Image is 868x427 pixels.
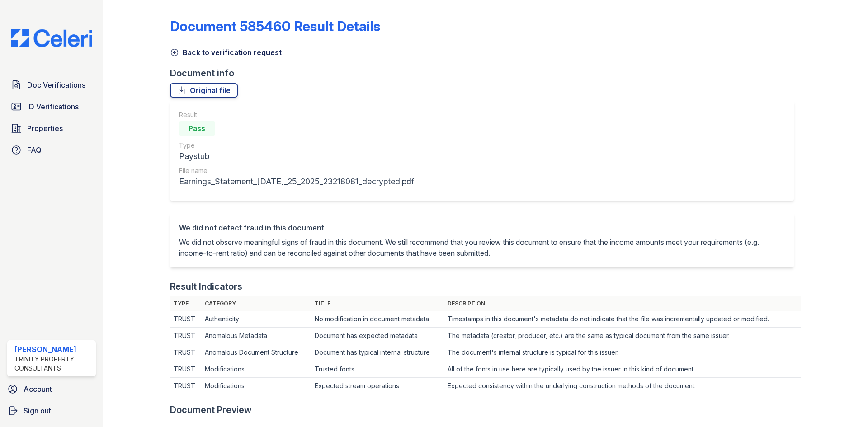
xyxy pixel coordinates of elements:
th: Category [201,296,311,311]
td: Authenticity [201,311,311,328]
a: Original file [170,83,238,98]
a: Back to verification request [170,47,282,58]
td: Anomalous Document Structure [201,344,311,361]
img: CE_Logo_Blue-a8612792a0a2168367f1c8372b55b34899dd931a85d93a1a3d3e32e68fde9ad4.png [4,29,99,47]
div: Trinity Property Consultants [14,355,92,373]
th: Title [311,296,444,311]
td: TRUST [170,311,202,328]
div: [PERSON_NAME] [14,344,92,355]
td: Modifications [201,361,311,378]
div: File name [179,166,410,175]
p: We did not observe meaningful signs of fraud in this document. We still recommend that you review... [179,237,785,258]
span: Account [24,384,52,394]
span: Sign out [24,405,51,416]
td: No modification in document metadata [311,311,444,328]
td: Document has typical internal structure [311,344,444,361]
div: Type [179,141,410,150]
td: Modifications [201,378,311,394]
div: Result [179,110,410,119]
td: All of the fonts in use here are typically used by the issuer in this kind of document. [444,361,801,378]
div: Document Preview [170,404,252,416]
a: Doc Verifications [7,76,96,94]
a: Account [4,380,99,398]
td: TRUST [170,328,202,344]
td: The metadata (creator, producer, etc.) are the same as typical document from the same issuer. [444,328,801,344]
a: FAQ [7,141,96,159]
td: TRUST [170,361,202,378]
a: Sign out [4,402,99,420]
td: Expected consistency within the underlying construction methods of the document. [444,378,801,394]
div: Document info [170,67,801,80]
td: The document's internal structure is typical for this issuer. [444,344,801,361]
td: Trusted fonts [311,361,444,378]
span: ID Verifications [27,101,79,112]
span: Doc Verifications [27,80,85,90]
th: Description [444,296,801,311]
th: Type [170,296,202,311]
span: FAQ [27,145,42,155]
span: Properties [27,123,63,134]
div: Earnings_Statement_[DATE]_25_2025_23218081_decrypted.pdf [179,175,410,188]
td: Anomalous Metadata [201,328,311,344]
td: TRUST [170,378,202,394]
div: Result Indicators [170,280,242,293]
div: Pass [179,121,215,136]
td: Document has expected metadata [311,328,444,344]
div: Paystub [179,150,410,163]
td: TRUST [170,344,202,361]
a: Document 585460 Result Details [170,18,380,34]
td: Expected stream operations [311,378,444,394]
td: Timestamps in this document's metadata do not indicate that the file was incrementally updated or... [444,311,801,328]
div: We did not detect fraud in this document. [179,222,785,233]
a: Properties [7,119,96,137]
a: ID Verifications [7,98,96,116]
